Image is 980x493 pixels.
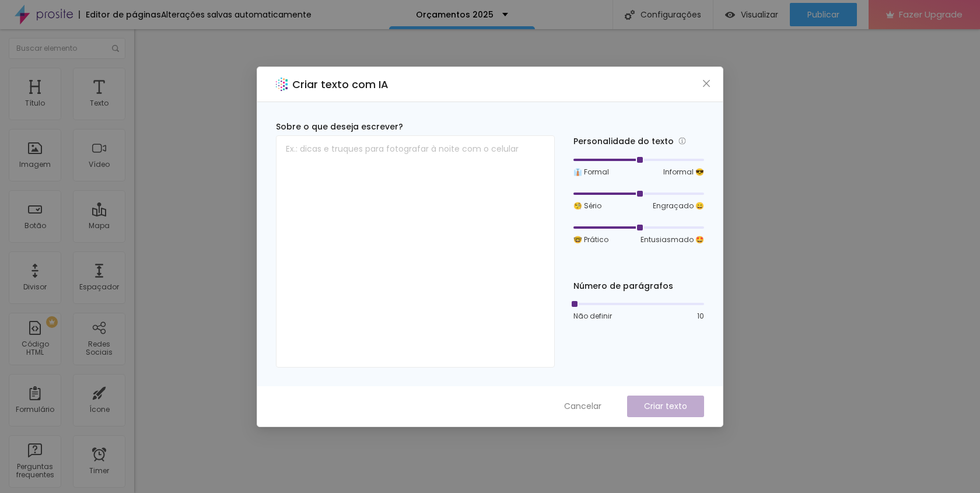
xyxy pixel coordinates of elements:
[12,463,58,480] div: Perguntas frequentes
[25,99,45,107] div: Título
[697,311,704,321] span: 10
[89,405,110,414] div: Ícone
[573,135,704,148] div: Personalidade do texto
[112,45,119,52] img: Icone
[725,10,735,20] img: view-1.svg
[89,467,109,475] div: Timer
[625,10,635,20] img: Icone
[741,10,778,19] span: Visualizar
[790,3,857,26] button: Publicar
[90,99,108,107] div: Texto
[573,235,608,245] span: 🤓 Prático
[23,283,47,291] div: Divisor
[573,311,612,321] span: Não definir
[9,38,125,59] input: Buscar elemento
[292,76,388,92] h2: Criar texto com IA
[89,222,110,230] div: Mapa
[79,283,119,291] div: Espaçador
[713,3,790,26] button: Visualizar
[807,10,839,19] span: Publicar
[573,167,609,177] span: 👔 Formal
[573,201,601,211] span: 🧐 Sério
[89,160,110,169] div: Vídeo
[627,396,704,417] button: Criar texto
[79,11,161,19] div: Editor de páginas
[276,121,555,133] div: Sobre o que deseja escrever?
[899,9,963,19] span: Fazer Upgrade
[12,340,58,357] div: Código HTML
[702,79,711,88] span: close
[416,11,494,19] p: Orçamentos 2025
[701,77,713,89] button: Close
[24,222,46,230] div: Botão
[564,400,601,412] span: Cancelar
[552,396,613,417] button: Cancelar
[161,11,311,19] div: Alterações salvas automaticamente
[19,160,51,169] div: Imagem
[76,340,122,357] div: Redes Sociais
[640,235,704,245] span: Entusiasmado 🤩
[16,405,54,414] div: Formulário
[663,167,704,177] span: Informal 😎
[653,201,704,211] span: Engraçado 😄
[573,280,704,292] div: Número de parágrafos
[134,29,980,493] iframe: Editor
